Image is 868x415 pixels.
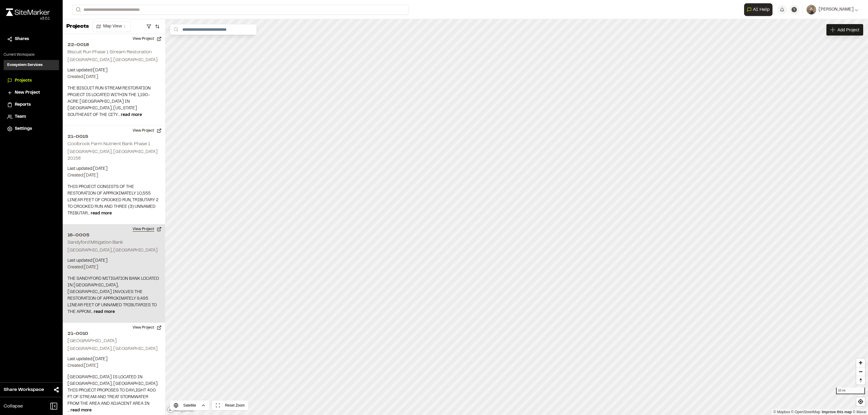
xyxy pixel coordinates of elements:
[15,77,32,84] span: Projects
[121,113,142,117] span: read more
[856,367,865,376] button: Zoom out
[6,8,50,16] img: rebrand.png
[68,276,160,315] p: THE SANDYFORD MITIGATION BANK LOCATED IN [GEOGRAPHIC_DATA], [GEOGRAPHIC_DATA] INVOLVES THE RESTOR...
[7,89,55,96] a: New Project
[68,232,160,239] h2: 16-0005
[129,224,165,234] button: View Project
[4,403,23,410] span: Collapse
[853,410,866,414] a: Maxar
[68,166,160,172] p: Last updated: [DATE]
[91,212,112,215] span: read more
[15,114,26,120] span: Team
[4,52,59,58] p: Current Workspace
[68,374,160,414] p: [GEOGRAPHIC_DATA] IS LOCATED IN [GEOGRAPHIC_DATA], [GEOGRAPHIC_DATA]. THIS PROJECT PROPOSES TO DA...
[68,50,152,54] h2: Biscuit Run Phase 1 Stream Restoration
[15,101,31,108] span: Reports
[170,401,209,410] button: Satellite
[819,6,854,13] span: [PERSON_NAME]
[68,184,160,217] p: THIS PROJECT CONSISTS OF THE RESTORATION OF APPROXIMATELY 10,555 LINEAR FEET OF CROOKED RUN, TRIB...
[68,339,117,343] h2: [GEOGRAPHIC_DATA]
[856,367,865,376] span: Zoom out
[66,23,89,31] p: Projects
[68,57,160,64] p: [GEOGRAPHIC_DATA], [GEOGRAPHIC_DATA]
[15,126,32,132] span: Settings
[68,240,123,245] h2: Sandyford Mitigation Bank
[7,36,55,42] a: Shares
[94,310,115,314] span: read more
[856,358,865,367] button: Zoom in
[838,27,859,33] span: Add Project
[68,172,160,179] p: Created: [DATE]
[68,363,160,369] p: Created: [DATE]
[7,77,55,84] a: Projects
[68,264,160,271] p: Created: [DATE]
[856,397,865,406] button: Find my location
[68,85,160,118] p: THE BISCUIT RUN STREAM RESTORATION PROJECT IS LOCATED WITHIN THE 1,190-ACRE [GEOGRAPHIC_DATA] IN ...
[129,323,165,332] button: View Project
[68,346,160,352] p: [GEOGRAPHIC_DATA], [GEOGRAPHIC_DATA]
[68,142,150,146] h2: Coolbrook Farm Nutrient Bank Phase 1
[791,410,820,414] a: OpenStreetMap
[744,3,772,16] button: Open AI Assistant
[822,410,852,414] a: Map feedback
[68,247,160,254] p: [GEOGRAPHIC_DATA], [GEOGRAPHIC_DATA]
[7,114,55,120] a: Team
[15,36,29,42] span: Shares
[15,89,40,96] span: New Project
[7,62,42,68] h3: Ecosystem Services
[68,133,160,140] h2: 21-0015
[4,386,44,393] span: Share Workspace
[807,5,858,14] button: [PERSON_NAME]
[71,409,92,412] span: read more
[773,410,790,414] a: Mapbox
[68,330,160,337] h2: 21-0010
[167,406,193,413] a: Mapbox logo
[212,401,248,410] button: Reset Zoom
[68,149,160,162] p: [GEOGRAPHIC_DATA], [GEOGRAPHIC_DATA] 20158
[753,6,770,13] span: AI Help
[68,67,160,74] p: Last updated: [DATE]
[129,126,165,136] button: View Project
[68,41,160,48] h2: 22-0018
[856,376,865,385] button: Reset bearing to north
[7,126,55,132] a: Settings
[836,388,865,394] div: 10 mi
[6,16,50,21] div: Oh geez...please don't...
[68,356,160,363] p: Last updated: [DATE]
[72,5,83,15] button: Search
[7,101,55,108] a: Reports
[68,74,160,80] p: Created: [DATE]
[129,34,165,44] button: View Project
[807,5,816,14] img: User
[744,3,775,16] div: Open AI Assistant
[68,257,160,264] p: Last updated: [DATE]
